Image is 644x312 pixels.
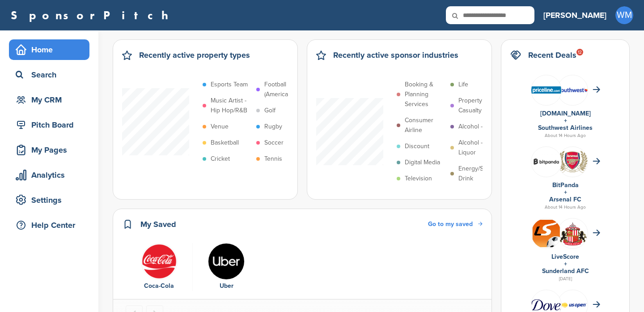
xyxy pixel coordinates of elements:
[9,190,89,210] a: Settings
[615,6,633,24] span: WM
[551,253,579,261] a: LiveScore
[564,260,567,268] a: +
[13,167,89,183] div: Analytics
[126,243,193,291] div: 1 of 2
[543,9,606,21] h3: [PERSON_NAME]
[13,142,89,158] div: My Pages
[264,80,305,99] p: Football (American)
[9,64,89,85] a: Search
[13,217,89,233] div: Help Center
[13,42,89,58] div: Home
[458,138,500,158] p: Alcohol - Liquor
[193,243,260,291] div: 2 of 2
[564,188,567,196] a: +
[458,80,468,90] p: Life
[13,67,89,83] div: Search
[264,122,282,132] p: Rugby
[211,122,229,132] p: Venue
[9,215,89,235] a: Help Center
[211,138,239,148] p: Basketball
[130,281,188,291] div: Coca-Cola
[9,90,89,110] a: My CRM
[9,140,89,160] a: My Pages
[458,164,500,184] p: Energy/Sports Drink
[428,219,483,229] a: Go to my saved
[510,275,620,283] div: [DATE]
[405,141,429,151] p: Discount
[510,203,620,211] div: About 14 Hours Ago
[405,80,446,109] p: Booking & Planning Services
[558,221,588,246] img: Open uri20141112 64162 1q58x9c?1415807470
[130,243,188,291] a: 451ddf96e958c635948cd88c29892565 Coca-Cola
[333,49,458,61] h2: Recently active sponsor industries
[13,117,89,133] div: Pitch Board
[531,86,561,94] img: Data
[528,49,576,61] h2: Recent Deals
[9,165,89,185] a: Analytics
[140,218,176,231] h2: My Saved
[558,301,588,308] img: Screen shot 2018 07 23 at 2.49.02 pm
[405,158,440,167] p: Digital Media
[211,96,252,115] p: Music Artist - Hip Hop/R&B
[264,138,284,148] p: Soccer
[264,154,282,164] p: Tennis
[531,150,561,173] img: Bitpanda7084
[540,110,591,117] a: [DOMAIN_NAME]
[576,49,583,56] div: 12
[564,117,567,124] a: +
[558,151,588,173] img: Open uri20141112 64162 vhlk61?1415807597
[208,243,245,280] img: Uber logo
[542,267,589,275] a: Sunderland AFC
[139,49,250,61] h2: Recently active property types
[13,92,89,108] div: My CRM
[531,218,561,248] img: Livescore
[9,115,89,135] a: Pitch Board
[405,174,432,184] p: Television
[558,88,588,92] img: Southwest airlines logo 2014.svg
[211,80,248,90] p: Esports Team
[458,122,498,132] p: Alcohol - Beer
[11,9,174,21] a: SponsorPitch
[531,299,561,310] img: Data
[552,181,579,189] a: BitPanda
[264,106,275,115] p: Golf
[141,243,178,280] img: 451ddf96e958c635948cd88c29892565
[428,220,473,228] span: Go to my saved
[543,5,606,25] a: [PERSON_NAME]
[211,154,230,164] p: Cricket
[510,132,620,140] div: About 14 Hours Ago
[549,196,581,203] a: Arsenal FC
[538,124,593,132] a: Southwest Airlines
[9,39,89,60] a: Home
[458,96,500,115] p: Property & Casualty
[405,115,446,135] p: Consumer Airline
[197,243,255,291] a: Uber logo Uber
[197,281,255,291] div: Uber
[13,192,89,208] div: Settings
